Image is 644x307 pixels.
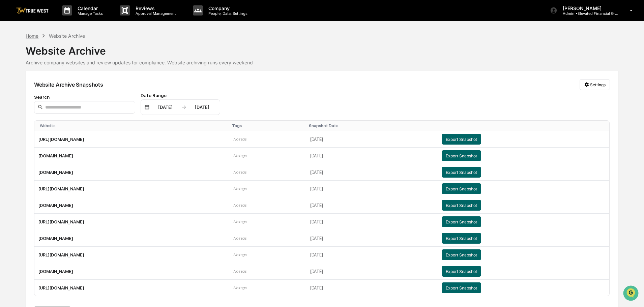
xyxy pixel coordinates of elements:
button: Export Snapshot [442,282,481,293]
div: We're available if you need us! [30,58,93,64]
p: People, Data, Settings [203,11,251,16]
button: Export Snapshot [442,183,481,194]
div: [DATE] [188,104,216,110]
td: [DATE] [306,263,438,280]
p: Company [203,5,251,11]
td: [URL][DOMAIN_NAME] [34,131,229,148]
span: [DATE] [60,92,74,97]
div: Toggle SortBy [40,123,227,128]
td: [DATE] [306,214,438,230]
img: logo [16,7,49,14]
span: No tags [233,236,246,241]
span: No tags [233,170,246,175]
td: [DATE] [306,131,438,148]
button: Export Snapshot [442,249,481,260]
td: [DATE] [306,280,438,296]
a: 🔎Data Lookup [4,148,45,160]
button: Export Snapshot [442,233,481,244]
td: [DATE] [306,197,438,214]
td: [DOMAIN_NAME] [34,197,229,214]
button: Export Snapshot [442,266,481,277]
td: [DOMAIN_NAME] [34,148,229,164]
span: No tags [233,285,246,290]
img: Tammy Steffen [7,85,18,96]
span: [PERSON_NAME] [21,92,55,97]
button: Settings [580,79,610,90]
button: Export Snapshot [442,216,481,227]
div: Website Archive [49,33,85,39]
span: No tags [233,219,246,224]
span: Preclearance [13,138,43,145]
span: No tags [233,137,246,142]
span: No tags [233,203,246,208]
img: Tammy Steffen [7,103,18,114]
div: Past conversations [7,75,45,80]
p: Calendar [72,5,106,11]
p: Admin • Elevated Financial Group [557,11,620,16]
div: Search [34,94,135,100]
div: 🖐️ [7,139,12,144]
td: [DATE] [306,148,438,164]
span: No tags [233,186,246,191]
span: No tags [233,252,246,257]
button: Export Snapshot [442,200,481,211]
td: [DOMAIN_NAME] [34,230,229,247]
span: [PERSON_NAME] [21,110,55,115]
td: [DOMAIN_NAME] [34,263,229,280]
div: 🔎 [7,151,12,157]
button: Export Snapshot [442,167,481,178]
p: [PERSON_NAME] [557,5,620,11]
div: Start new chat [30,52,111,58]
div: Toggle SortBy [232,123,303,128]
td: [DATE] [306,230,438,247]
img: calendar [144,104,150,110]
span: • [56,110,58,115]
div: Website Archive [26,39,618,57]
td: [URL][DOMAIN_NAME] [34,280,229,296]
button: See all [105,73,123,82]
span: [DATE] [60,110,74,115]
td: [DATE] [306,247,438,263]
div: Home [26,33,38,39]
div: Date Range [141,93,220,98]
div: Toggle SortBy [309,123,435,128]
img: 1746055101610-c473b297-6a78-478c-a979-82029cc54cd1 [7,52,19,64]
iframe: Open customer support [622,285,641,303]
span: Data Lookup [13,151,42,157]
p: How can we help? [7,14,123,25]
p: Approval Management [130,11,179,16]
span: No tags [233,269,246,274]
button: Export Snapshot [442,150,481,161]
td: [URL][DOMAIN_NAME] [34,181,229,197]
span: Pylon [67,167,82,172]
div: [DATE] [151,104,180,110]
img: 8933085812038_c878075ebb4cc5468115_72.jpg [14,52,26,64]
td: [DATE] [306,181,438,197]
img: arrow right [181,104,186,110]
td: [DOMAIN_NAME] [34,164,229,181]
a: 🖐️Preclearance [4,135,46,147]
div: Archive company websites and review updates for compliance. Website archiving runs every weekend [26,60,618,65]
span: Attestations [56,138,84,145]
span: • [56,92,58,97]
td: [DATE] [306,164,438,181]
td: [URL][DOMAIN_NAME] [34,214,229,230]
button: Export Snapshot [442,134,481,145]
div: Website Archive Snapshots [34,81,103,88]
p: Reviews [130,5,179,11]
a: 🗄️Attestations [46,135,86,147]
div: 🗄️ [49,139,54,144]
td: [URL][DOMAIN_NAME] [34,247,229,263]
button: Start new chat [115,54,123,62]
a: Powered byPylon [48,167,82,172]
span: No tags [233,153,246,158]
p: Manage Tasks [72,11,106,16]
div: Toggle SortBy [443,123,607,128]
